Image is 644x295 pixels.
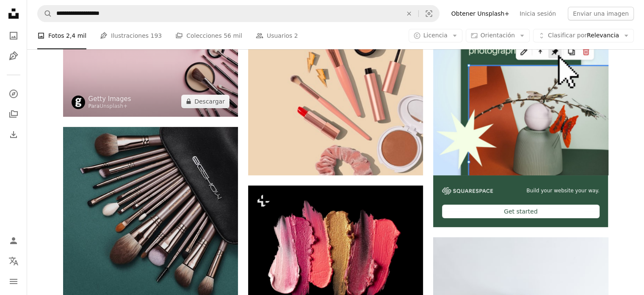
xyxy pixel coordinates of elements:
button: Clasificar porRelevancia [533,29,634,42]
a: Inicio — Unsplash [5,5,22,24]
button: Idioma [5,253,22,270]
span: Orientación [481,32,515,39]
span: Build your website your way. [526,187,599,194]
a: Colecciones [5,106,22,123]
a: Colecciones 56 mil [175,22,242,49]
div: Get started [442,205,599,218]
a: Un estuche negro lleno de muchos pinceles de maquillaje [63,211,238,218]
a: Ilustraciones 193 [100,22,162,49]
form: Encuentra imágenes en todo el sitio [37,5,439,22]
button: Borrar [400,6,418,22]
span: Licencia [423,32,448,39]
span: Clasificar por [548,32,587,39]
a: Unsplash+ [100,103,127,109]
span: 2 [294,31,298,40]
button: Buscar en Unsplash [38,6,52,22]
a: Obtener Unsplash+ [446,7,514,20]
button: Enviar una imagen [568,7,634,20]
a: Fotos [5,27,22,44]
div: Para [88,103,131,110]
span: Relevancia [548,31,619,40]
span: 193 [150,31,162,40]
a: Explorar [5,85,22,102]
button: Búsqueda visual [419,6,439,22]
span: 56 mil [224,31,242,40]
a: Composición plana con brochas de maquillaje y cosméticos faciales aislados sobre fondo rosa. Vist... [63,54,238,62]
a: Inicia sesión [514,7,561,20]
button: Menú [5,273,22,290]
a: Tinte o lápiz labial texturizado rojo púrpura mostaza amarillo mostaza manchado sobre fondo blanc... [248,250,423,258]
a: Usuarios 2 [256,22,298,49]
button: Licencia [409,29,462,42]
button: Descargar [181,95,229,108]
a: Iniciar sesión / Registrarse [5,232,22,249]
a: Getty Images [88,95,131,103]
a: Ilustraciones [5,48,22,65]
a: pink and brown makeup brush set [248,83,423,91]
img: file-1606177908946-d1eed1cbe4f5image [442,187,493,194]
button: Orientación [466,29,530,42]
img: Ve al perfil de Getty Images [72,96,85,109]
a: Historial de descargas [5,126,22,143]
